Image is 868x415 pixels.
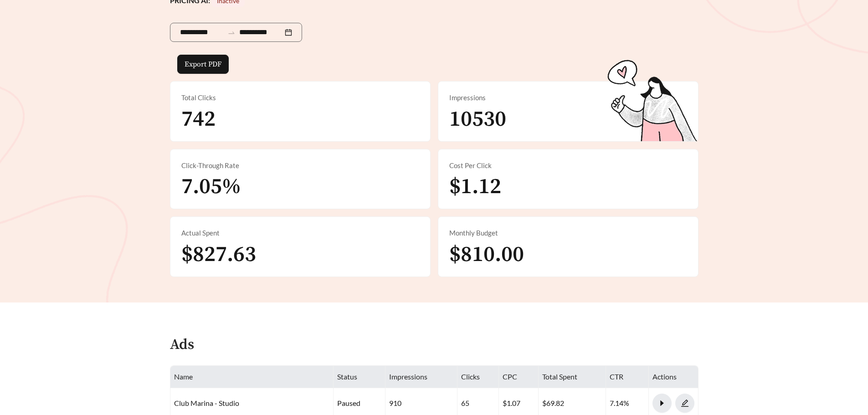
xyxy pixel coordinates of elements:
[181,92,419,103] div: Total Clicks
[334,366,385,388] th: Status
[675,394,694,413] button: edit
[227,29,236,37] span: swap-right
[185,59,221,70] span: Export PDF
[177,55,229,74] button: Export PDF
[610,372,623,381] span: CTR
[449,92,687,103] div: Impressions
[181,228,419,238] div: Actual Spent
[449,160,687,171] div: Cost Per Click
[449,173,501,200] span: $1.12
[174,399,239,407] a: Club Marina - Studio
[649,366,699,388] th: Actions
[539,366,606,388] th: Total Spent
[457,366,499,388] th: Clicks
[170,366,334,388] th: Name
[676,399,694,407] span: edit
[337,399,360,407] span: paused
[181,160,419,171] div: Click-Through Rate
[653,399,671,407] span: caret-right
[675,399,694,407] a: edit
[170,337,194,353] h4: Ads
[181,173,241,200] span: 7.05%
[449,106,506,133] span: 10530
[181,106,216,133] span: 742
[385,366,457,388] th: Impressions
[227,28,236,36] span: to
[503,372,517,381] span: CPC
[449,241,524,268] span: $810.00
[181,241,256,268] span: $827.63
[449,228,687,238] div: Monthly Budget
[652,394,672,413] button: caret-right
